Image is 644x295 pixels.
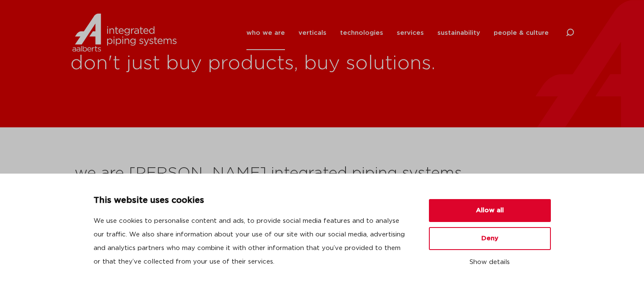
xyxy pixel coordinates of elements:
[429,199,551,222] button: Allow all
[94,194,409,208] p: This website uses cookies
[494,16,549,50] a: people & culture
[397,16,424,50] a: services
[340,16,383,50] a: technologies
[429,227,551,250] button: Deny
[246,16,285,50] a: who we are
[299,16,326,50] a: verticals
[75,163,570,184] h2: we are [PERSON_NAME] integrated piping systems
[437,16,480,50] a: sustainability
[246,16,549,50] nav: Menu
[94,214,409,269] p: We use cookies to personalise content and ads, to provide social media features and to analyse ou...
[429,255,551,270] button: Show details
